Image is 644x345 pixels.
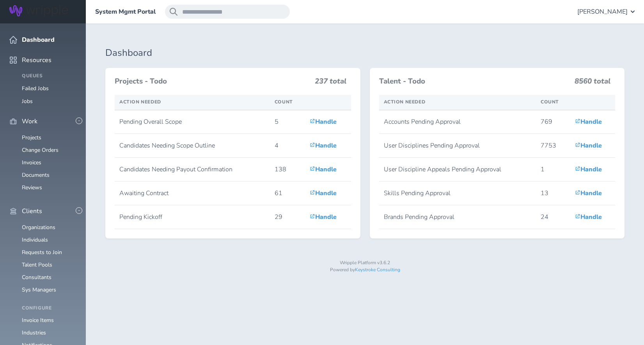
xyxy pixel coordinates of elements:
[22,85,49,92] a: Failed Jobs
[22,317,54,324] a: Invoice Items
[270,158,305,181] td: 138
[119,99,161,105] span: Action Needed
[115,134,270,158] td: Candidates Needing Scope Outline
[379,181,536,205] td: Skills Pending Approval
[105,260,624,266] p: Wripple Platform v3.6.2
[22,184,42,191] a: Reviews
[577,5,635,19] button: [PERSON_NAME]
[577,8,628,15] span: [PERSON_NAME]
[115,77,310,86] h3: Projects - Todo
[115,205,270,229] td: Pending Kickoff
[22,159,41,166] a: Invoices
[379,134,536,158] td: User Disciplines Pending Approval
[379,205,536,229] td: Brands Pending Approval
[270,181,305,205] td: 61
[22,146,59,154] a: Change Orders
[22,286,56,293] a: Sys Managers
[115,158,270,181] td: Candidates Needing Payout Confirmation
[575,117,602,126] a: Handle
[384,99,426,105] span: Action Needed
[575,189,602,197] a: Handle
[22,224,55,231] a: Organizations
[536,205,570,229] td: 24
[536,158,570,181] td: 1
[22,73,76,79] h4: Queues
[22,36,55,43] span: Dashboard
[270,134,305,158] td: 4
[310,117,337,126] a: Handle
[315,77,346,89] h3: 237 total
[22,306,76,311] h4: Configure
[22,57,51,64] span: Resources
[22,134,41,141] a: Projects
[310,141,337,150] a: Handle
[310,189,337,197] a: Handle
[22,118,37,125] span: Work
[310,213,337,221] a: Handle
[22,98,33,105] a: Jobs
[536,110,570,134] td: 769
[355,267,400,273] a: Keystroke Consulting
[310,165,337,174] a: Handle
[22,208,42,215] span: Clients
[105,48,624,59] h1: Dashboard
[536,134,570,158] td: 7753
[270,205,305,229] td: 29
[115,110,270,134] td: Pending Overall Scope
[76,207,82,214] button: -
[379,158,536,181] td: User Discipline Appeals Pending Approval
[76,117,82,124] button: -
[22,329,46,336] a: Industries
[22,261,52,269] a: Talent Pools
[575,77,610,89] h3: 8560 total
[115,181,270,205] td: Awaiting Contract
[275,99,293,105] span: Count
[575,141,602,150] a: Handle
[270,110,305,134] td: 5
[379,77,570,86] h3: Talent - Todo
[536,181,570,205] td: 13
[379,110,536,134] td: Accounts Pending Approval
[541,99,559,105] span: Count
[575,165,602,174] a: Handle
[9,5,68,16] img: Wripple
[22,171,50,179] a: Documents
[22,274,51,281] a: Consultants
[95,8,156,15] a: System Mgmt Portal
[22,236,48,244] a: Individuals
[575,213,602,221] a: Handle
[105,267,624,273] p: Powered by
[22,249,62,256] a: Requests to Join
